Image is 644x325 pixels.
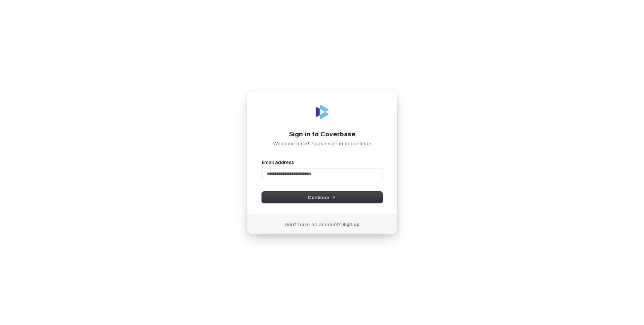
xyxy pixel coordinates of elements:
[262,140,383,147] p: Welcome back! Please sign in to continue
[308,194,336,201] span: Continue
[262,192,383,203] button: Continue
[313,103,331,121] img: Coverbase
[262,130,383,139] h1: Sign in to Coverbase
[342,221,360,228] a: Sign up
[285,221,341,228] span: Don’t have an account?
[262,159,294,165] label: Email address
